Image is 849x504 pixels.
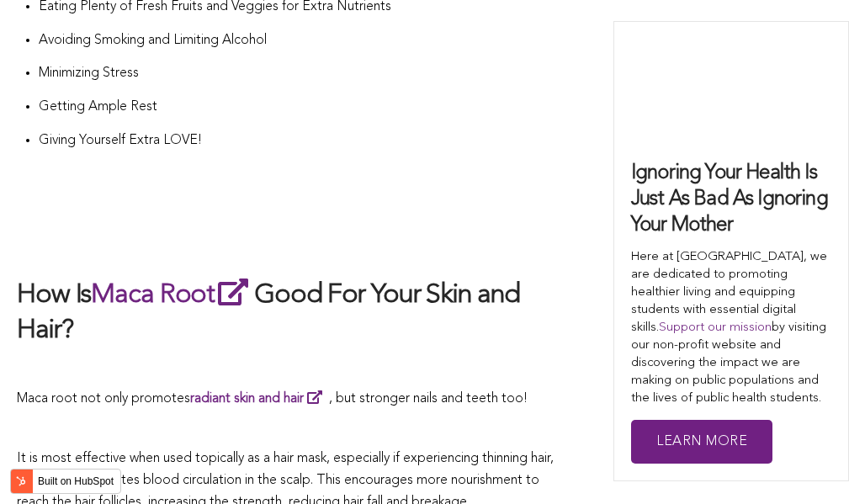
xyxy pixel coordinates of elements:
[17,275,564,348] h2: How Is Good For Your Skin and Hair?
[39,97,564,119] p: Getting Ample Rest
[631,420,772,464] a: Learn More
[190,392,329,406] a: radiant skin and hair
[39,30,564,52] p: Avoiding Smoking and Limiting Alcohol
[31,470,120,492] label: Built on HubSpot
[91,282,254,309] a: Maca Root
[11,471,31,491] img: HubSpot sprocket logo
[765,423,849,504] iframe: Chat Widget
[39,63,564,85] p: Minimizing Stress
[17,392,528,406] span: Maca root not only promotes , but stronger nails and teeth too!
[39,130,564,152] p: Giving Yourself Extra LOVE!
[10,469,121,494] button: Built on HubSpot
